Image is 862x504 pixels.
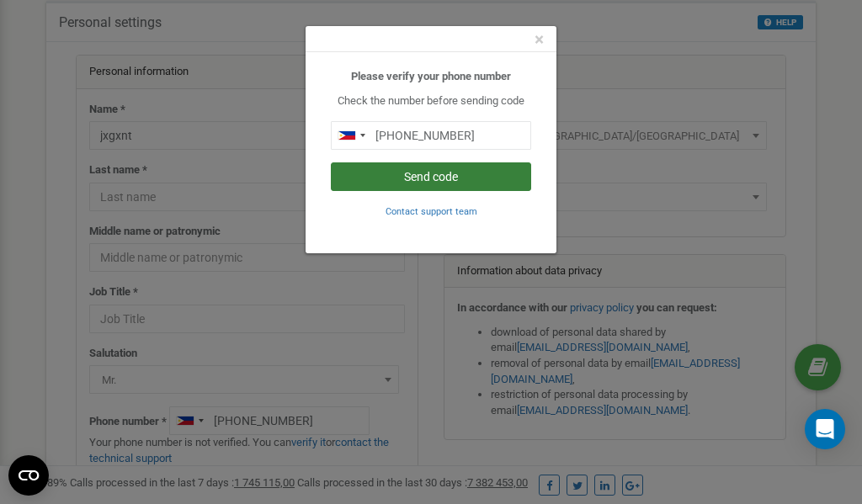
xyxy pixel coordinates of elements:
small: Contact support team [386,206,477,217]
input: 0905 123 4567 [331,121,531,150]
span: × [535,29,544,50]
a: Contact support team [386,204,477,217]
button: Send code [331,162,531,191]
p: Check the number before sending code [331,93,531,109]
div: Telephone country code [332,122,370,149]
button: Close [535,31,544,49]
button: Open CMP widget [8,455,49,496]
div: Open Intercom Messenger [805,409,845,449]
b: Please verify your phone number [351,70,511,82]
